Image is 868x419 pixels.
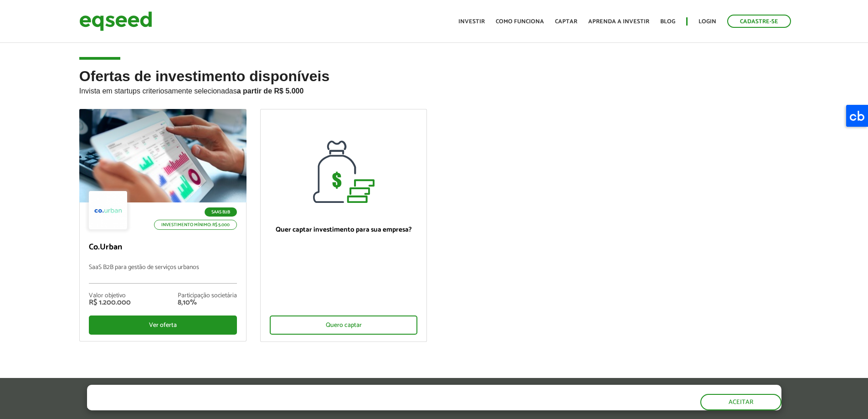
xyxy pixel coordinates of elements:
[89,293,131,299] div: Valor objetivo
[89,243,237,253] p: Co.Urban
[588,19,649,25] a: Aprenda a investir
[700,394,781,410] button: Aceitar
[87,401,417,410] p: Ao clicar em "aceitar", você aceita nossa .
[660,19,675,25] a: Blog
[458,19,485,25] a: Investir
[260,109,427,342] a: Quer captar investimento para sua empresa? Quero captar
[237,87,304,95] strong: a partir de R$ 5.000
[270,226,418,234] p: Quer captar investimento para sua empresa?
[79,84,789,95] p: Invista em startups criteriosamente selecionadas
[727,15,791,28] a: Cadastre-se
[87,385,417,399] h5: O site da EqSeed utiliza cookies para melhorar sua navegação.
[178,293,237,299] div: Participação societária
[89,264,237,284] p: SaaS B2B para gestão de serviços urbanos
[178,299,237,306] div: 8,10%
[207,402,313,410] a: política de privacidade e de cookies
[79,68,789,109] h2: Ofertas de investimento disponíveis
[79,109,247,341] a: SaaS B2B Investimento mínimo: R$ 5.000 Co.Urban SaaS B2B para gestão de serviços urbanos Valor ob...
[154,220,237,230] p: Investimento mínimo: R$ 5.000
[270,316,418,335] div: Quero captar
[205,207,237,217] p: SaaS B2B
[89,299,131,306] div: R$ 1.200.000
[79,9,152,33] img: EqSeed
[555,19,577,25] a: Captar
[89,316,237,335] div: Ver oferta
[496,19,544,25] a: Como funciona
[699,19,716,25] a: Login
